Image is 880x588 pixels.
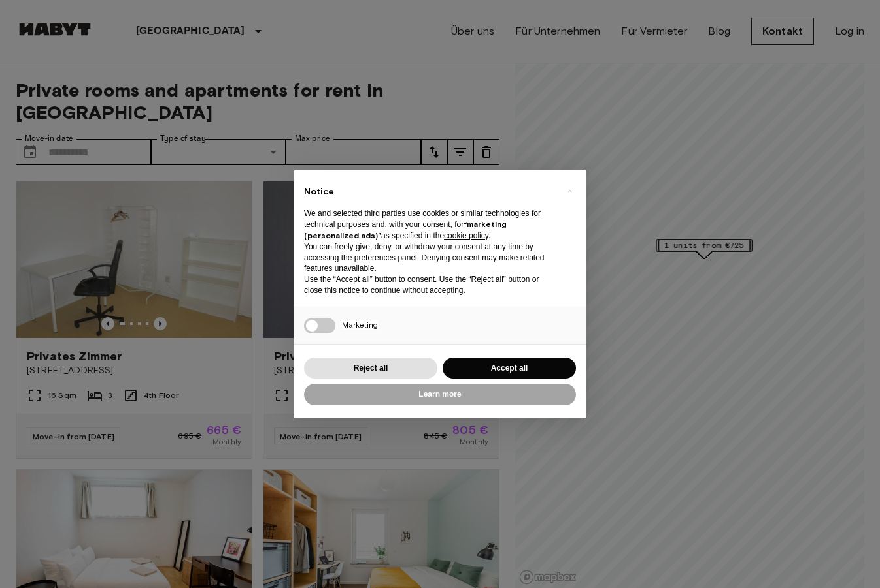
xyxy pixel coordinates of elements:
[559,180,580,201] button: Close this notice
[342,320,378,330] span: Marketing
[304,241,555,274] p: You can freely give, deny, or withdraw your consent at any time by accessing the preferences pane...
[304,384,576,405] button: Learn more
[304,219,507,240] strong: “marketing (personalized ads)”
[304,185,555,198] h2: Notice
[304,358,437,379] button: Reject all
[443,358,576,379] button: Accept all
[444,231,488,240] a: cookie policy
[304,274,555,296] p: Use the “Accept all” button to consent. Use the “Reject all” button or close this notice to conti...
[567,183,572,198] span: ×
[304,208,555,241] p: We and selected third parties use cookies or similar technologies for technical purposes and, wit...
